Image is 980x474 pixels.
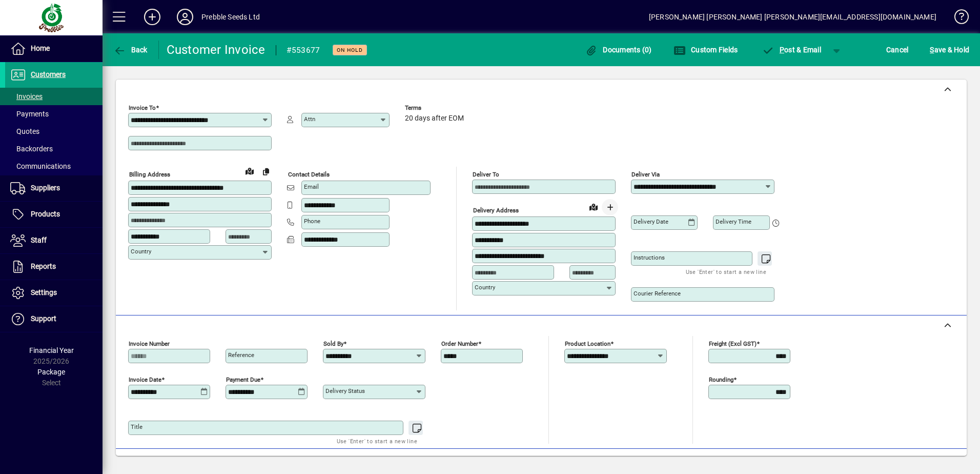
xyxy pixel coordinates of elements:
[129,104,156,111] mat-label: Invoice To
[5,175,103,201] a: Suppliers
[5,280,103,306] a: Settings
[258,163,274,180] button: Copy to Delivery address
[441,340,478,347] mat-label: Order number
[37,368,65,376] span: Package
[884,41,911,59] button: Cancel
[892,454,944,472] button: Product
[5,36,103,62] a: Home
[10,92,43,101] span: Invoices
[31,210,60,218] span: Products
[129,376,161,383] mat-label: Invoice date
[167,42,266,58] div: Customer Invoice
[930,46,934,54] span: S
[897,455,938,471] span: Product
[583,41,655,59] button: Documents (0)
[31,44,50,52] span: Home
[228,351,254,359] mat-label: Reference
[31,70,66,78] span: Customers
[686,266,766,278] mat-hint: Use 'Enter' to start a new line
[475,284,495,291] mat-label: Country
[631,171,660,178] mat-label: Deliver via
[31,288,57,297] span: Settings
[10,145,53,153] span: Backorders
[565,340,610,347] mat-label: Product location
[585,46,652,54] span: Documents (0)
[226,376,260,383] mat-label: Payment due
[5,202,103,227] a: Products
[5,123,103,140] a: Quotes
[337,47,363,53] span: On hold
[473,171,499,178] mat-label: Deliver To
[131,248,151,255] mat-label: Country
[29,346,74,354] span: Financial Year
[762,46,821,54] span: ost & Email
[5,140,103,157] a: Backorders
[585,199,602,215] a: View on map
[5,254,103,280] a: Reports
[930,42,969,58] span: ave & Hold
[634,218,668,225] mat-label: Delivery date
[709,376,733,383] mat-label: Rounding
[169,8,201,26] button: Profile
[716,218,751,225] mat-label: Delivery time
[947,2,967,35] a: Knowledge Base
[602,199,618,215] button: Choose address
[31,262,56,270] span: Reports
[201,9,260,25] div: Prebble Seeds Ltd
[5,105,103,123] a: Payments
[10,127,39,135] span: Quotes
[323,340,343,347] mat-label: Sold by
[405,114,464,123] span: 20 days after EOM
[673,46,738,54] span: Custom Fields
[5,157,103,175] a: Communications
[634,290,681,297] mat-label: Courier Reference
[31,184,60,192] span: Suppliers
[927,41,972,59] button: Save & Hold
[31,236,47,244] span: Staff
[10,162,71,170] span: Communications
[757,41,826,59] button: Post & Email
[5,228,103,253] a: Staff
[136,8,169,26] button: Add
[610,454,671,472] button: Product History
[131,423,142,430] mat-label: Title
[671,41,741,59] button: Custom Fields
[304,183,319,190] mat-label: Email
[287,42,320,58] div: #553677
[129,340,170,347] mat-label: Invoice number
[634,254,665,261] mat-label: Instructions
[709,340,757,347] mat-label: Freight (excl GST)
[304,115,315,123] mat-label: Attn
[886,42,909,58] span: Cancel
[111,41,150,59] button: Back
[103,41,159,59] app-page-header-button: Back
[780,46,784,54] span: P
[649,9,936,25] div: [PERSON_NAME] [PERSON_NAME] [PERSON_NAME][EMAIL_ADDRESS][DOMAIN_NAME]
[10,110,49,118] span: Payments
[5,88,103,105] a: Invoices
[615,455,667,471] span: Product History
[337,435,417,447] mat-hint: Use 'Enter' to start a new line
[113,46,148,54] span: Back
[325,387,365,394] mat-label: Delivery status
[241,163,258,179] a: View on map
[31,314,56,323] span: Support
[405,105,466,111] span: Terms
[5,306,103,332] a: Support
[304,218,320,225] mat-label: Phone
